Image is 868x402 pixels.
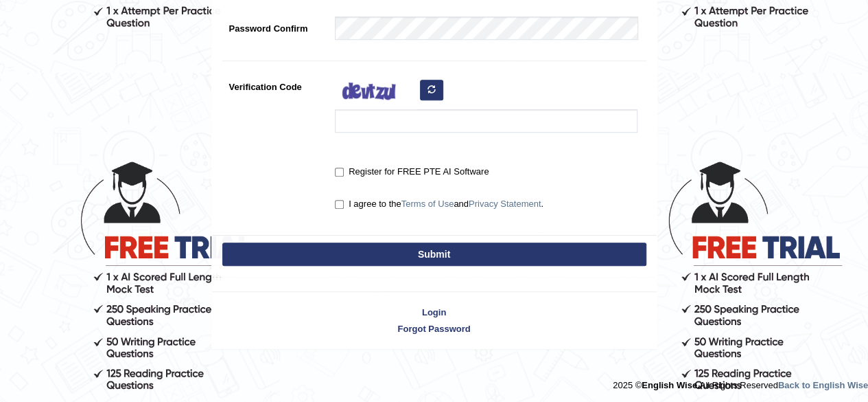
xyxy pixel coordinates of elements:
[778,380,868,390] a: Back to English Wise
[613,372,868,392] div: 2025 © All Rights Reserved
[335,168,344,177] input: Register for FREE PTE AI Software
[222,16,329,35] label: Password Confirm
[222,243,646,266] button: Submit
[642,380,699,390] strong: English Wise.
[212,322,657,335] a: Forgot Password
[335,165,489,179] label: Register for FREE PTE AI Software
[212,306,657,319] a: Login
[335,197,543,211] label: I agree to the and .
[222,75,329,93] label: Verification Code
[469,199,541,209] a: Privacy Statement
[335,200,344,209] input: I agree to theTerms of UseandPrivacy Statement.
[401,199,454,209] a: Terms of Use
